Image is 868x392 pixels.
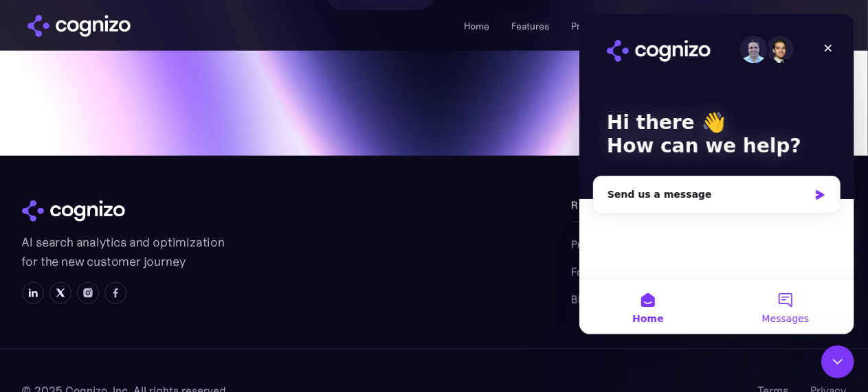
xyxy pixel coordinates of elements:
p: AI search analytics and optimization for the new customer journey [22,233,228,271]
iframe: Intercom live chat [579,14,854,334]
iframe: Intercom live chat [821,345,854,378]
a: Pricing [571,20,603,32]
a: home [27,15,131,37]
a: For agencies [572,264,636,280]
div: Resources [572,197,675,214]
img: LinkedIn icon [27,288,38,299]
a: Pricing [572,236,607,253]
img: X icon [55,288,66,299]
a: Blog [572,291,594,308]
img: cognizo logo [22,200,125,222]
a: Home [464,20,489,32]
a: Features [511,20,549,32]
img: cognizo logo [27,15,131,37]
